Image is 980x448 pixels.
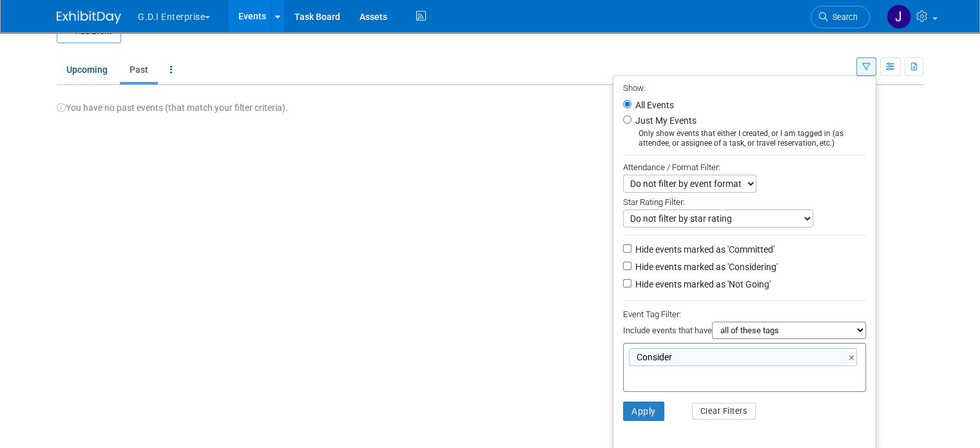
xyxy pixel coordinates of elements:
[57,11,121,24] img: ExhibitDay
[633,114,697,127] label: Just My Events
[623,322,866,343] div: Include events that have
[633,243,774,256] label: Hide events marked as 'Committed'
[633,101,674,110] label: All Events
[623,79,866,95] div: Show:
[634,351,672,364] span: Consider
[633,278,771,291] label: Hide events marked as 'Not Going'
[623,307,866,322] div: Event Tag Filter:
[120,57,158,82] a: Past
[57,102,288,113] span: You have no past events (that match your filter criteria).
[57,57,117,82] a: Upcoming
[887,5,911,29] img: Jonathan Zargo
[623,129,866,148] div: Only show events that either I created, or I am tagged in (as attendee, or assignee of a task, or...
[692,403,756,420] button: Clear Filters
[623,402,664,421] button: Apply
[828,12,858,22] span: Search
[849,351,857,365] a: ×
[623,193,866,209] div: Star Rating Filter:
[633,260,778,273] label: Hide events marked as 'Considering'
[811,6,870,28] a: Search
[623,160,866,175] div: Attendance / Format Filter:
